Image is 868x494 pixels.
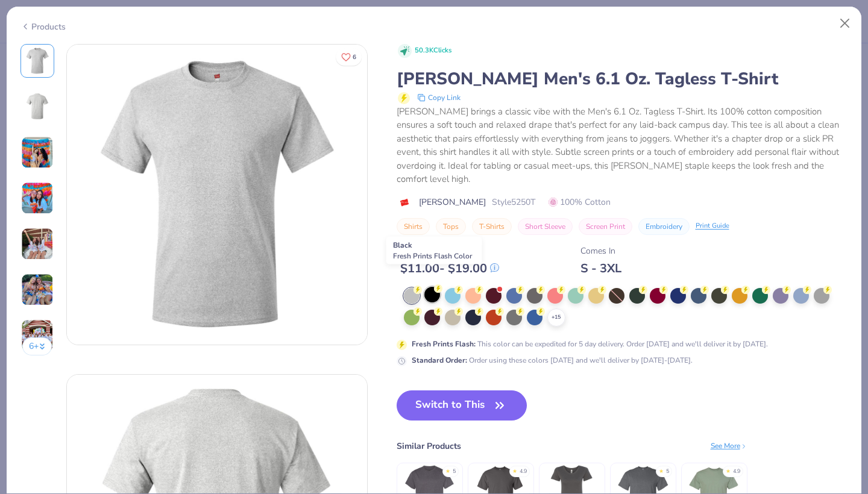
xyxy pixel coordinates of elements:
[22,337,52,355] button: 6+
[397,198,413,207] img: brand logo
[397,218,430,235] button: Shirts
[353,54,356,60] span: 6
[834,12,857,35] button: Close
[733,467,740,476] div: 4.9
[21,319,54,352] img: User generated content
[412,339,768,349] div: This color can be expedited for 5 day delivery. Order [DATE] and we'll deliver it by [DATE].
[414,90,464,105] button: copy to clipboard
[336,48,362,66] button: Like
[67,45,367,345] img: Front
[552,313,561,322] span: + 15
[436,218,466,235] button: Tops
[21,182,54,214] img: User generated content
[638,218,690,235] button: Embroidery
[518,218,573,235] button: Short Sleeve
[696,221,729,231] div: Print Guide
[21,228,54,260] img: User generated content
[23,92,52,121] img: Back
[453,467,456,476] div: 5
[492,196,535,208] span: Style 5250T
[512,467,517,472] div: ★
[21,274,54,306] img: User generated content
[520,467,527,476] div: 4.9
[23,46,52,75] img: Front
[397,67,848,90] div: [PERSON_NAME] Men's 6.1 Oz. Tagless T-Shirt
[445,467,450,472] div: ★
[659,467,664,472] div: ★
[419,196,486,208] span: [PERSON_NAME]
[21,136,54,169] img: User generated content
[666,467,669,476] div: 5
[412,355,467,365] strong: Standard Order :
[580,261,621,276] div: S - 3XL
[415,46,451,56] span: 50.3K Clicks
[412,355,693,366] div: Order using these colors [DATE] and we'll deliver by [DATE]-[DATE].
[386,237,482,264] div: Black
[400,261,499,276] div: $ 11.00 - $ 19.00
[397,105,848,186] div: [PERSON_NAME] brings a classic vibe with the Men's 6.1 Oz. Tagless T-Shirt. Its 100% cotton compo...
[711,440,747,451] div: See More
[549,196,611,208] span: 100% Cotton
[579,218,632,235] button: Screen Print
[472,218,512,235] button: T-Shirts
[412,339,476,349] strong: Fresh Prints Flash :
[726,467,731,472] div: ★
[393,251,472,261] span: Fresh Prints Flash Color
[580,245,621,257] div: Comes In
[397,390,527,421] button: Switch to This
[20,20,66,33] div: Products
[397,440,461,452] div: Similar Products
